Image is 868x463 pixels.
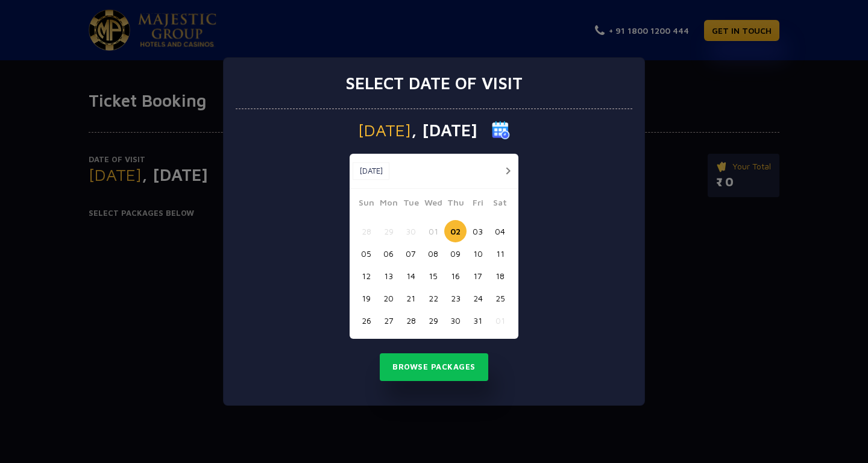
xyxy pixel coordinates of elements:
button: 29 [377,220,400,242]
button: 14 [400,265,422,287]
button: 23 [444,287,467,309]
button: 16 [444,265,467,287]
img: calender icon [492,121,510,139]
button: 29 [422,309,444,332]
span: [DATE] [358,122,411,139]
button: 04 [489,220,511,242]
button: 13 [377,265,400,287]
span: Tue [400,196,422,213]
button: 10 [467,242,489,265]
span: Fri [467,196,489,213]
button: 30 [444,309,467,332]
button: 12 [355,265,377,287]
button: 17 [467,265,489,287]
button: 01 [489,309,511,332]
button: 15 [422,265,444,287]
button: [DATE] [353,162,389,180]
button: Browse Packages [380,353,488,381]
span: Mon [377,196,400,213]
button: 08 [422,242,444,265]
button: 22 [422,287,444,309]
button: 19 [355,287,377,309]
button: 28 [355,220,377,242]
button: 26 [355,309,377,332]
button: 05 [355,242,377,265]
button: 06 [377,242,400,265]
span: Thu [444,196,467,213]
button: 24 [467,287,489,309]
h3: Select date of visit [345,73,523,93]
button: 11 [489,242,511,265]
span: Sun [355,196,377,213]
button: 09 [444,242,467,265]
button: 25 [489,287,511,309]
span: Sat [489,196,511,213]
span: , [DATE] [411,122,477,139]
button: 01 [422,220,444,242]
button: 21 [400,287,422,309]
button: 18 [489,265,511,287]
button: 28 [400,309,422,332]
span: Wed [422,196,444,213]
button: 03 [467,220,489,242]
button: 07 [400,242,422,265]
button: 02 [444,220,467,242]
button: 27 [377,309,400,332]
button: 31 [467,309,489,332]
button: 30 [400,220,422,242]
button: 20 [377,287,400,309]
